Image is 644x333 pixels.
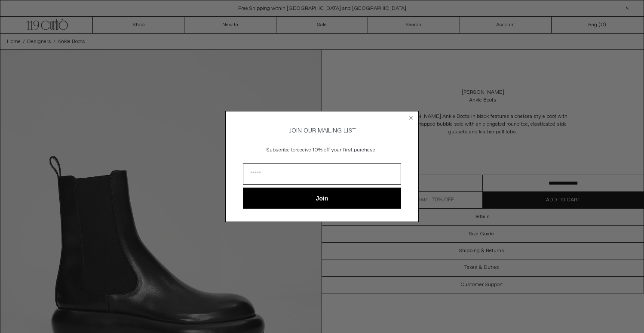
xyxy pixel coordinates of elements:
[295,147,375,154] span: receive 10% off your first purchase
[407,114,415,123] button: Close dialog
[267,147,295,154] span: Subscribe to
[243,163,401,185] input: Email
[243,188,401,209] button: Join
[288,127,356,135] span: JOIN OUR MAILING LIST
